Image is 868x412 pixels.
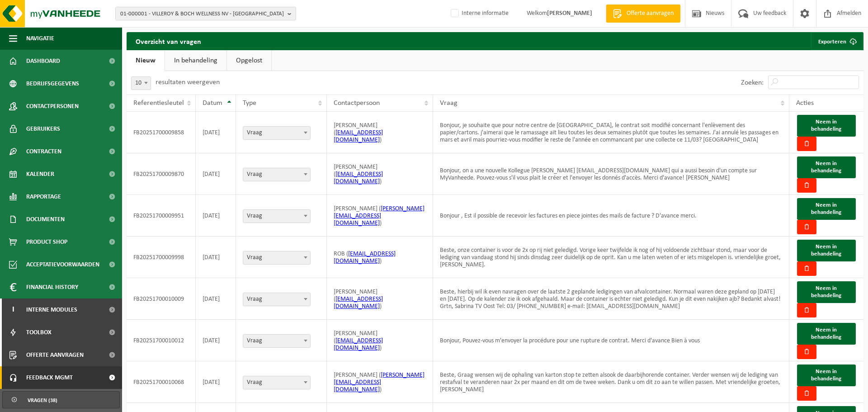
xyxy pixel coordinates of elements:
[26,27,54,50] span: Navigatie
[811,32,863,50] a: Exporteren
[334,129,383,143] a: [EMAIL_ADDRESS][DOMAIN_NAME]
[797,323,856,345] button: Neem in behandeling
[327,361,433,403] td: [PERSON_NAME] ( )
[811,285,841,298] span: Neem in behandeling
[811,119,841,132] span: Neem in behandeling
[196,112,236,153] td: [DATE]
[165,50,226,71] a: In behandeling
[243,376,311,389] span: Vraag
[433,153,789,195] td: Bonjour, on a une nouvelle Kollegue [PERSON_NAME] [EMAIL_ADDRESS][DOMAIN_NAME] qui a aussi besoin...
[26,72,79,95] span: Bedrijfsgegevens
[327,153,433,195] td: [PERSON_NAME] ( )
[26,366,73,389] span: Feedback MGMT
[196,153,236,195] td: [DATE]
[797,281,856,303] button: Neem in behandeling
[127,320,196,361] td: FB20251700010012
[115,7,296,20] button: 01-000001 - VILLEROY & BOCH WELLNESS NV - [GEOGRAPHIC_DATA]
[26,118,60,140] span: Gebruikers
[243,99,256,107] span: Type
[334,337,383,351] a: [EMAIL_ADDRESS][DOMAIN_NAME]
[127,278,196,320] td: FB20251700010009
[243,126,311,140] span: Vraag
[811,369,841,382] span: Neem in behandeling
[243,334,311,348] span: Vraag
[440,99,458,107] span: Vraag
[797,156,856,178] button: Neem in behandeling
[26,231,67,253] span: Product Shop
[28,392,57,409] span: Vragen (38)
[811,244,841,257] span: Neem in behandeling
[811,161,841,174] span: Neem in behandeling
[243,209,311,223] span: Vraag
[327,195,433,237] td: [PERSON_NAME] ( )
[327,320,433,361] td: [PERSON_NAME] ( )
[9,298,17,321] span: I
[196,237,236,278] td: [DATE]
[26,276,78,298] span: Financial History
[741,79,764,86] label: Zoeken:
[797,198,856,220] button: Neem in behandeling
[203,99,222,107] span: Datum
[327,112,433,153] td: [PERSON_NAME] ( )
[196,278,236,320] td: [DATE]
[26,163,54,185] span: Kalender
[132,77,151,90] span: 10
[624,9,676,18] span: Offerte aanvragen
[26,208,65,231] span: Documenten
[127,153,196,195] td: FB20251700009870
[243,251,310,264] span: Vraag
[127,50,165,71] a: Nieuw
[243,127,310,139] span: Vraag
[127,237,196,278] td: FB20251700009998
[243,293,311,306] span: Vraag
[606,5,680,23] a: Offerte aanvragen
[26,50,60,72] span: Dashboard
[2,391,120,408] a: Vragen (38)
[243,376,310,389] span: Vraag
[433,320,789,361] td: Bonjour, Pouvez-vous m'envoyer la procédure pour une rupture de contrat. Merci d'avance Bien à vous
[334,251,396,265] a: [EMAIL_ADDRESS][DOMAIN_NAME]
[127,32,210,50] h2: Overzicht van vragen
[26,253,99,276] span: Acceptatievoorwaarden
[127,195,196,237] td: FB20251700009951
[811,202,841,215] span: Neem in behandeling
[327,237,433,278] td: ROB ( )
[243,293,310,306] span: Vraag
[26,344,84,366] span: Offerte aanvragen
[811,327,841,340] span: Neem in behandeling
[334,99,380,107] span: Contactpersoon
[433,112,789,153] td: Bonjour, je souhaite que pour notre centre de [GEOGRAPHIC_DATA], le contrat soit modifié concerna...
[227,50,271,71] a: Opgelost
[334,171,383,185] a: [EMAIL_ADDRESS][DOMAIN_NAME]
[797,365,856,386] button: Neem in behandeling
[334,205,425,227] a: [PERSON_NAME][EMAIL_ADDRESS][DOMAIN_NAME]
[243,335,310,347] span: Vraag
[433,195,789,237] td: Bonjour , Est il possible de recevoir les factures en piece jointes des mails de facture ? D'avan...
[334,372,425,393] a: [PERSON_NAME][EMAIL_ADDRESS][DOMAIN_NAME]
[243,168,311,181] span: Vraag
[26,140,61,163] span: Contracten
[26,321,52,344] span: Toolbox
[26,95,79,118] span: Contactpersonen
[334,296,383,310] a: [EMAIL_ADDRESS][DOMAIN_NAME]
[131,76,151,90] span: 10
[243,168,310,181] span: Vraag
[156,79,220,86] label: resultaten weergeven
[433,278,789,320] td: Beste, hierbij wil ik even navragen over de laatste 2 geplande ledigingen van afvalcontainer. Nor...
[196,320,236,361] td: [DATE]
[26,298,77,321] span: Interne modules
[196,361,236,403] td: [DATE]
[26,185,61,208] span: Rapportage
[243,210,310,223] span: Vraag
[127,112,196,153] td: FB20251700009858
[133,99,184,107] span: Referentiesleutel
[243,251,311,265] span: Vraag
[433,237,789,278] td: Beste, onze container is voor de 2x op rij niet geledigd. Vorige keer twijfelde ik nog of hij vol...
[433,361,789,403] td: Beste, Graag wensen wij de ophaling van karton stop te zetten alsook de daarbijhorende container....
[797,115,856,137] button: Neem in behandeling
[547,10,592,17] strong: [PERSON_NAME]
[127,361,196,403] td: FB20251700010068
[449,7,509,20] label: Interne informatie
[327,278,433,320] td: [PERSON_NAME] ( )
[196,195,236,237] td: [DATE]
